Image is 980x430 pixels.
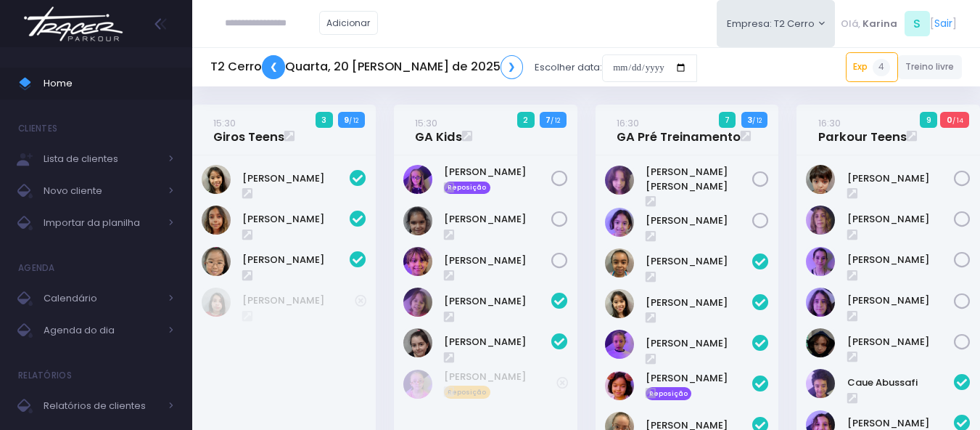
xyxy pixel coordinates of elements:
span: 7 [719,112,736,128]
strong: 3 [747,114,752,126]
small: 15:30 [213,116,236,130]
span: Reposição [444,182,490,195]
img: Gabriela Arouca [403,165,432,194]
h4: Agenda [18,253,55,283]
small: 15:30 [415,116,437,130]
small: 16:30 [617,116,639,130]
strong: 7 [545,114,551,126]
a: Exp4 [846,52,898,81]
a: [PERSON_NAME] [242,293,355,308]
span: Relatórios de clientes [44,397,160,415]
span: Karina [862,17,897,31]
span: 4 [873,59,890,76]
a: [PERSON_NAME] [646,214,753,228]
a: [PERSON_NAME] [444,212,551,227]
a: [PERSON_NAME] [444,370,556,384]
a: Sair [934,16,952,31]
small: / 12 [349,116,358,125]
a: [PERSON_NAME] [847,293,955,308]
img: Rafaela Matos [605,208,634,237]
img: Maria Luísa lana lewin [605,166,634,195]
a: [PERSON_NAME] [444,335,551,349]
span: 3 [316,112,333,128]
strong: 0 [947,114,952,126]
small: 16:30 [818,116,841,130]
img: Luana Beggs [202,288,231,317]
a: [PERSON_NAME] [847,335,955,349]
a: [PERSON_NAME] [PERSON_NAME] [646,165,753,193]
a: 15:30GA Kids [415,115,462,145]
a: [PERSON_NAME] [847,212,955,227]
a: [PERSON_NAME] [242,253,350,267]
a: [PERSON_NAME] [847,171,955,186]
a: 16:30GA Pré Treinamento [617,115,741,145]
h5: T2 Cerro Quarta, 20 [PERSON_NAME] de 2025 [210,55,523,79]
a: 15:30Giros Teens [213,115,284,145]
span: Agenda do dia [44,321,160,340]
img: Amora vizer cerqueira [403,288,432,317]
img: Nina Hakim [806,288,835,317]
a: [PERSON_NAME] [444,253,551,268]
a: [PERSON_NAME] [847,253,955,267]
span: S [905,11,930,36]
img: João Bernardes [806,206,835,235]
img: Catharina Morais Ablas [202,165,231,194]
h4: Clientes [18,114,57,143]
a: Caue Abussafi [847,376,955,390]
a: [PERSON_NAME] [646,296,753,310]
img: Natália Mie Sunami [202,247,231,276]
a: [PERSON_NAME] [444,165,551,179]
a: [PERSON_NAME] [646,336,753,351]
img: Caue Abussafi [806,369,835,398]
a: [PERSON_NAME] [646,254,753,269]
a: ❮ [262,55,285,79]
a: [PERSON_NAME] [444,294,551,309]
img: Caroline Pacheco Duarte [605,248,634,277]
span: 2 [517,112,535,128]
span: Home [44,74,174,93]
span: Importar da planilha [44,214,160,232]
img: LAURA DA SILVA BORGES [403,206,432,235]
img: Yeshe Idargo Kis [806,328,835,357]
div: Escolher data: [210,51,697,84]
a: [PERSON_NAME] [242,171,350,186]
small: / 14 [952,116,963,125]
small: / 12 [551,116,560,125]
img: Marina Winck Arantes [202,206,231,235]
span: Reposição [444,386,490,399]
strong: 9 [344,114,349,126]
a: Treino livre [898,55,963,79]
img: Martina Bertoluci [403,247,432,276]
img: Catharina Morais Ablas [605,289,634,318]
img: Isabella Rodrigues Tavares [605,330,634,359]
div: [ ] [835,7,962,40]
span: Lista de clientes [44,150,160,169]
a: ❯ [501,55,524,79]
img: Valentina Relvas Souza [403,328,432,357]
a: Adicionar [319,11,379,35]
a: [PERSON_NAME] [242,212,350,227]
span: Novo cliente [44,182,160,200]
img: Lívia Stevani Schargel [806,247,835,276]
a: 16:30Parkour Teens [818,115,907,145]
small: / 12 [752,116,762,125]
h4: Relatórios [18,361,72,390]
span: Olá, [841,17,860,31]
span: Reposição [646,387,692,400]
a: [PERSON_NAME] [646,371,753,386]
img: Julia Kallas Cohen [605,371,634,400]
img: Antônio Martins Marques [806,165,835,194]
img: Isabella Arouca [403,370,432,399]
span: 9 [920,112,937,128]
span: Calendário [44,289,160,308]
